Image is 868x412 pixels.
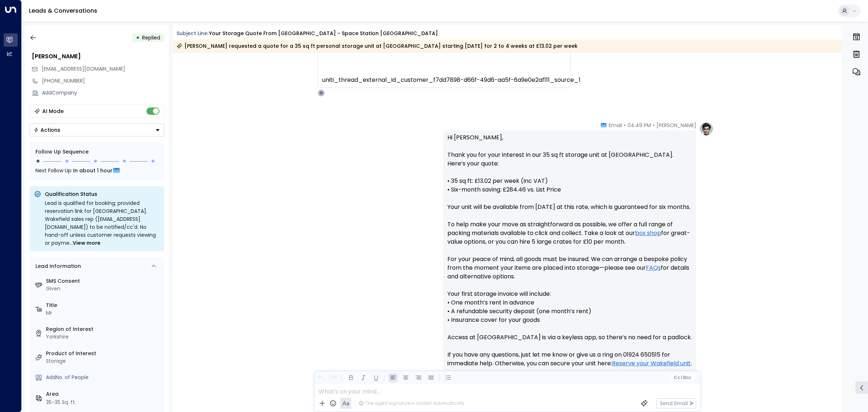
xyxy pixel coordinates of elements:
p: Qualification Status [45,190,160,198]
div: [PERSON_NAME] requested a quote for a 35 sq ft personal storage unit at [GEOGRAPHIC_DATA] startin... [176,42,578,50]
button: Cc|Bcc [671,374,694,381]
div: • [136,31,140,44]
a: Reserve your Wakefield unit [612,359,691,368]
button: Actions [30,123,164,136]
div: Given [46,285,161,293]
span: Replied [142,34,160,41]
div: [PERSON_NAME] [32,52,164,61]
span: mtarfa@live.co.uk [42,65,125,73]
label: Title [46,302,161,309]
p: Hi [PERSON_NAME], Thank you for your interest in our 35 sq ft storage unit at [GEOGRAPHIC_DATA]. ... [447,133,692,394]
span: • [653,122,655,129]
div: 35-35 Sq. ft. [46,399,76,406]
div: AddCompany [42,89,164,97]
div: Mr [46,309,161,317]
div: Storage [46,357,161,365]
div: The agent signature is added automatically [359,400,464,407]
img: profile-logo.png [699,122,714,136]
a: box shop [635,229,661,237]
div: Lead Information [33,262,81,270]
div: Your storage quote from [GEOGRAPHIC_DATA] - Space Station [GEOGRAPHIC_DATA] [209,30,438,37]
button: Redo [329,373,338,382]
div: O [318,89,325,97]
button: Undo [316,373,325,382]
span: [PERSON_NAME] [656,122,696,129]
div: AI Mode [42,108,64,115]
label: SMS Consent [46,277,161,285]
a: FAQs [646,264,661,272]
div: AddNo. of People [46,374,161,381]
span: | [681,375,682,380]
div: Lead is qualified for booking; provided reservation link for [GEOGRAPHIC_DATA]. Wakefield sales r... [45,199,160,247]
span: Subject Line: [176,30,208,37]
span: Cc Bcc [673,375,691,380]
span: Email [609,122,622,129]
span: [EMAIL_ADDRESS][DOMAIN_NAME] [42,65,125,72]
div: Actions [34,127,60,133]
div: Button group with a nested menu [30,123,164,136]
span: 04:49 PM [627,122,651,129]
a: Leads & Conversations [29,7,97,15]
label: Area [46,390,161,398]
div: Yorkshire [46,333,161,341]
label: Region of Interest [46,325,161,333]
span: View more [73,239,101,247]
label: Product of Interest [46,350,161,357]
div: Next Follow Up: [35,167,158,175]
div: Follow Up Sequence [35,148,158,156]
span: • [624,122,626,129]
span: In about 1 hour [73,167,112,175]
div: [PHONE_NUMBER] [42,77,164,85]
